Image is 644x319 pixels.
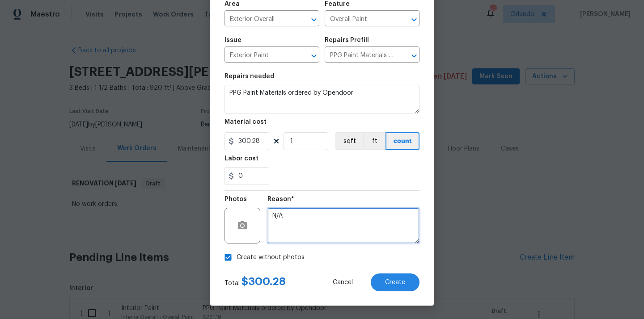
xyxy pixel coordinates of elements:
button: Create [371,273,419,291]
h5: Repairs needed [225,73,274,80]
textarea: PPG Paint Materials ordered by Opendoor [225,85,419,113]
span: $ 300.28 [241,276,286,287]
h5: Issue [225,37,241,43]
span: Create without photos [237,253,305,262]
h5: Feature [325,1,350,7]
h5: Photos [225,196,247,202]
h5: Material cost [225,119,267,125]
span: Cancel [333,279,353,286]
span: Create [385,279,405,286]
h5: Labor cost [225,155,258,162]
h5: Repairs Prefill [325,37,369,43]
h5: Reason* [267,196,294,202]
button: Open [408,50,420,62]
div: Total [225,277,286,288]
button: sqft [335,132,363,150]
button: Open [308,13,320,26]
button: Cancel [318,273,367,291]
button: ft [363,132,386,150]
button: Open [408,13,420,26]
button: Open [308,50,320,62]
textarea: N/A [267,208,419,243]
h5: Area [225,1,240,7]
button: count [386,132,419,150]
